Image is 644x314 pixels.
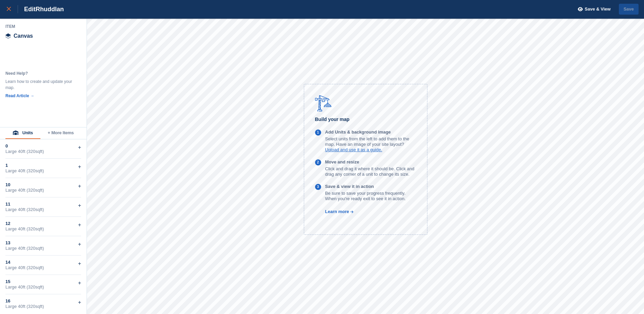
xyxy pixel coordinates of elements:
div: Large 40ft (320sqft) [5,246,81,251]
div: 0Large 40ft (320sqft)+ [5,139,81,159]
div: + [78,298,81,307]
div: 3 [317,184,319,190]
div: Large 40ft (320sqft) [5,304,81,309]
div: 1Large 40ft (320sqft)+ [5,159,81,178]
div: + [78,260,81,268]
div: Large 40ft (320sqft) [5,284,81,290]
div: Item [5,24,81,29]
div: 12Large 40ft (320sqft)+ [5,217,81,236]
div: 12 [5,221,81,226]
div: Need Help? [5,70,73,76]
div: 16 [5,298,81,304]
div: Large 40ft (320sqft) [5,226,81,232]
div: 16Large 40ft (320sqft)+ [5,294,81,314]
div: 1 [317,130,319,136]
div: + [78,240,81,248]
button: Units [5,127,40,139]
div: 14Large 40ft (320sqft)+ [5,256,81,275]
a: Learn more [315,209,354,214]
div: 11Large 40ft (320sqft)+ [5,197,81,217]
div: Large 40ft (320sqft) [5,168,81,174]
a: Upload and use it as a guide. [325,147,382,152]
h6: Build your map [315,116,416,123]
div: Large 40ft (320sqft) [5,207,81,212]
div: 15 [5,279,81,284]
div: 0 [5,143,81,149]
p: Add Units & background image [325,129,416,135]
div: + [78,143,81,152]
div: Edit Rhuddlan [18,5,64,13]
a: Read Article → [5,93,34,98]
button: Save [619,4,639,15]
span: Canvas [14,33,33,39]
div: 15Large 40ft (320sqft)+ [5,275,81,294]
div: 2 [317,160,319,165]
p: Select units from the left to add them to the map. Have an image of your site layout? [325,136,416,147]
button: Save & View [574,4,611,15]
div: Large 40ft (320sqft) [5,188,81,193]
div: + [78,221,81,229]
div: + [78,279,81,287]
div: Large 40ft (320sqft) [5,149,81,154]
div: 10 [5,182,81,188]
p: Save & view it in action [325,184,416,189]
p: Move and resize [325,159,416,165]
img: canvas-icn.9d1aba5b.svg [5,33,11,39]
p: Be sure to save your progress frequently. When you're ready exit to see it in action. [325,191,416,202]
div: Learn how to create and update your map. [5,78,73,91]
div: 13 [5,240,81,246]
div: 10Large 40ft (320sqft)+ [5,178,81,197]
span: Save & View [585,6,610,13]
div: + [78,182,81,190]
div: + [78,202,81,210]
div: 13Large 40ft (320sqft)+ [5,236,81,256]
div: 1 [5,163,81,168]
p: Click and drag it where it should be. Click and drag any corner of a unit to change its size. [325,166,416,177]
div: 14 [5,260,81,265]
div: Large 40ft (320sqft) [5,265,81,271]
div: 11 [5,202,81,207]
div: + [78,163,81,171]
button: + More Items [40,127,81,139]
